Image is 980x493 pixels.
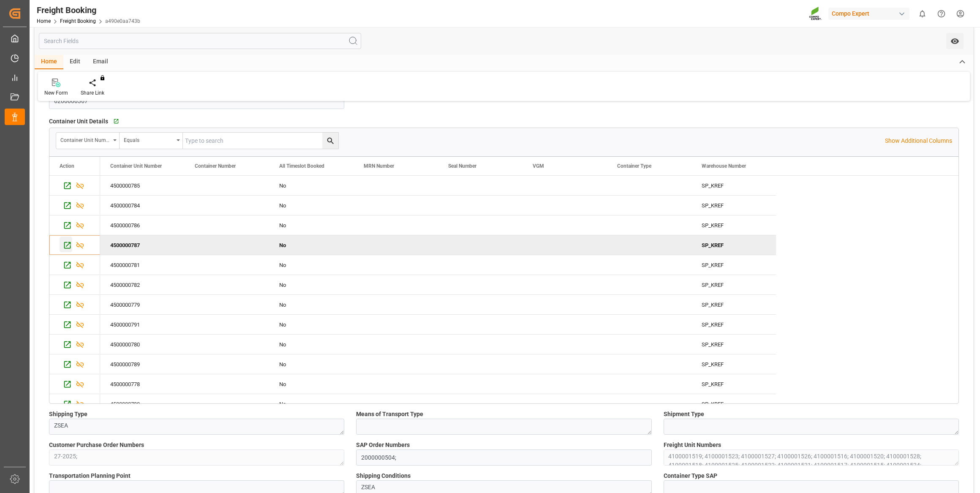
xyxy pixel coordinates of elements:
div: SP_KREF [691,315,776,334]
div: Press SPACE to select this row. [100,196,776,215]
div: 4500000790 [100,394,185,414]
button: open menu [56,133,120,149]
div: No [279,256,343,275]
div: SP_KREF [691,354,776,374]
div: Press SPACE to deselect this row. [49,235,100,255]
div: No [279,355,343,374]
span: Container Unit Details [49,117,108,126]
div: Press SPACE to select this row. [100,215,776,235]
div: Action [60,163,74,169]
div: Edit [63,55,87,69]
div: SP_KREF [691,176,776,195]
div: No [279,335,343,354]
div: SP_KREF [691,215,776,235]
span: Shipping Conditions [356,471,411,480]
div: Press SPACE to select this row. [100,295,776,315]
div: Press SPACE to select this row. [100,335,776,354]
div: Press SPACE to select this row. [49,196,100,215]
button: open menu [120,133,183,149]
span: Shipment Type [664,410,704,419]
div: Container Unit Number [60,134,110,144]
div: SP_KREF [691,275,776,294]
a: Freight Booking [60,18,96,24]
div: Home [35,55,63,69]
div: Press SPACE to select this row. [100,374,776,394]
div: Press SPACE to select this row. [49,295,100,315]
div: No [279,236,343,255]
p: Show Additional Columns [885,136,952,145]
span: Container Number [195,163,236,169]
div: Compo Expert [828,8,909,20]
div: Press SPACE to select this row. [49,315,100,335]
button: show 0 new notifications [913,4,932,23]
div: Press SPACE to select this row. [49,215,100,235]
div: Press SPACE to select this row. [49,275,100,295]
a: Home [37,18,51,24]
div: Press SPACE to select this row. [100,315,776,335]
button: search button [322,133,338,149]
div: No [279,176,343,196]
div: Press SPACE to select this row. [49,394,100,414]
textarea: ZSEA [49,419,344,435]
textarea: 4100001519; 4100001523; 4100001527; 4100001526; 4100001516; 4100001520; 4100001528; 4100001518; 4... [664,449,959,466]
div: Email [87,55,114,69]
div: 4500000781 [100,255,185,275]
span: MRN Number [364,163,394,169]
div: SP_KREF [691,374,776,394]
div: 4500000780 [100,335,185,354]
div: Press SPACE to select this row. [100,255,776,275]
div: No [279,295,343,315]
div: Press SPACE to select this row. [49,335,100,354]
div: 4500000787 [100,235,185,255]
button: Help Center [932,4,951,23]
span: Freight Unit Numbers [664,441,721,449]
div: Press SPACE to select this row. [100,394,776,414]
div: 4500000784 [100,196,185,215]
div: SP_KREF [691,295,776,314]
div: 4500000786 [100,215,185,235]
div: Press SPACE to select this row. [49,374,100,394]
div: No [279,375,343,394]
div: Press SPACE to select this row. [100,354,776,374]
div: SP_KREF [691,196,776,215]
div: No [279,275,343,295]
span: Container Type SAP [664,471,717,480]
input: Type to search [183,133,338,149]
button: open menu [946,33,964,49]
div: SP_KREF [691,394,776,414]
div: 4500000789 [100,354,185,374]
div: SP_KREF [691,255,776,275]
div: No [279,196,343,215]
div: 4500000782 [100,275,185,294]
div: Freight Booking [37,4,140,16]
span: Transportation Planning Point [49,471,131,480]
div: No [279,395,343,414]
span: Container Type [617,163,651,169]
button: Compo Expert [828,5,913,22]
span: SAP Order Numbers [356,441,410,449]
div: SP_KREF [691,335,776,354]
img: Screenshot%202023-09-29%20at%2010.02.21.png_1712312052.png [809,6,822,21]
div: 4500000791 [100,315,185,334]
span: Means of Transport Type [356,410,423,419]
div: 4500000778 [100,374,185,394]
div: Press SPACE to select this row. [100,176,776,196]
div: Equals [124,134,174,144]
div: Press SPACE to deselect this row. [100,235,776,255]
span: Warehouse Number [702,163,746,169]
div: Press SPACE to select this row. [49,176,100,196]
div: Press SPACE to select this row. [49,255,100,275]
span: Shipping Type [49,410,87,419]
div: No [279,315,343,335]
span: VGM [533,163,544,169]
div: 4500000779 [100,295,185,314]
div: Press SPACE to select this row. [100,275,776,295]
div: 4500000785 [100,176,185,195]
input: Search Fields [39,33,361,49]
textarea: 27-2025; [49,449,344,466]
span: Seal Number [448,163,476,169]
div: New Form [44,89,68,97]
span: Container Unit Number [110,163,162,169]
span: All Timeslot Booked [279,163,324,169]
div: No [279,216,343,235]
